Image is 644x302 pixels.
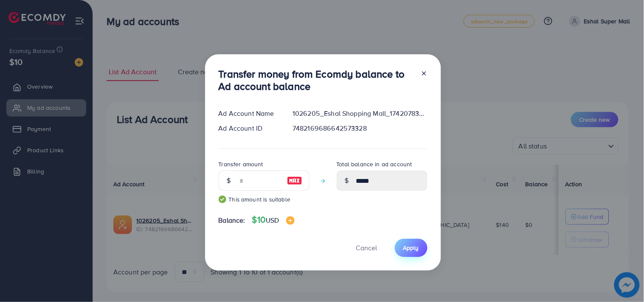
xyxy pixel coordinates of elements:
[219,68,414,92] h3: Transfer money from Ecomdy balance to Ad account balance
[219,160,263,168] label: Transfer amount
[212,123,286,133] div: Ad Account ID
[337,160,412,168] label: Total balance in ad account
[286,123,434,133] div: 7482169686642573328
[286,109,434,118] div: 1026205_Eshal Shopping Mall_1742078398305
[266,215,279,225] span: USD
[212,109,286,118] div: Ad Account Name
[219,195,309,204] small: This amount is suitable
[346,239,388,257] button: Cancel
[356,243,377,252] span: Cancel
[395,239,427,257] button: Apply
[219,215,245,225] span: Balance:
[287,176,302,186] img: image
[252,215,295,225] h4: $10
[286,216,295,225] img: image
[403,243,419,252] span: Apply
[219,196,226,203] img: guide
